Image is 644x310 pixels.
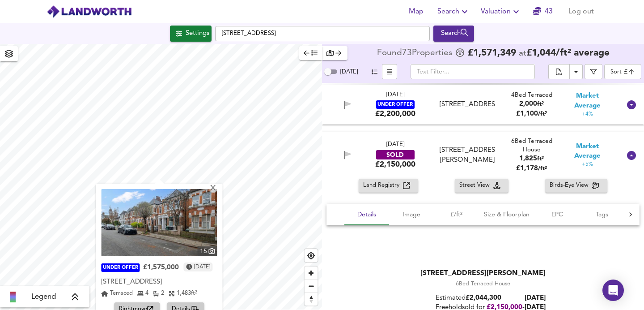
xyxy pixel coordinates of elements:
svg: Show Details [626,99,637,110]
time: Monday, April 7, 2025 at 6:32:05 PM [194,263,210,271]
div: [DATE] [386,91,404,99]
div: UNDER OFFER [376,100,415,109]
img: logo [47,5,132,18]
span: / ft² [538,166,547,172]
span: £ 1,178 [516,165,547,172]
span: Image [394,209,428,220]
div: [STREET_ADDRESS][PERSON_NAME] [440,146,495,165]
div: [DATE]SOLD£2,150,000 [STREET_ADDRESS][PERSON_NAME]6Bed Terraced House1,825ft²£1,178/ft² Market Av... [322,132,644,179]
button: Reset bearing to north [305,293,318,306]
div: X [210,185,217,193]
button: Zoom in [305,267,318,280]
svg: Show Details [626,150,637,161]
div: [DATE]UNDER OFFER£2,200,000 [STREET_ADDRESS]4Bed Terraced2,000ft²£1,100/ft² Market Average+4% [322,85,644,125]
span: Size & Floorplan [484,209,530,220]
div: Open Intercom Messenger [602,280,624,301]
div: 2 [153,289,164,298]
a: 43 [533,5,553,18]
div: £2,200,000 [375,109,415,119]
span: Market Average [565,91,610,111]
span: [DATE] [340,69,358,75]
div: Terraced [101,289,133,298]
span: Valuation [481,5,521,18]
button: Land Registry [359,179,418,193]
span: Legend [31,292,56,302]
span: Tags [585,209,619,220]
button: Street View [455,179,508,193]
span: Reset bearing to north [305,293,318,306]
div: 6 Bed Terraced House [509,137,554,155]
div: [STREET_ADDRESS] [440,100,495,109]
span: £ 1,100 [516,111,547,117]
div: £1,575,000 [143,263,179,272]
b: [DATE] [525,295,546,301]
button: 43 [529,3,557,21]
div: Glenbrook Road, West Hampstead NW6 [101,276,217,288]
span: Land Registry [363,181,403,191]
span: Map [405,5,427,18]
div: UNDER OFFER [101,264,140,272]
span: £ 1,044 / ft² average [526,48,610,58]
span: EPC [540,209,574,220]
div: [STREET_ADDRESS] [101,278,217,287]
span: Market Average [565,142,610,161]
span: Birds-Eye View [550,181,592,191]
div: Settings [186,28,209,39]
span: Details [350,209,384,220]
span: £/ft² [439,209,473,220]
button: Settings [170,26,212,42]
button: Birds-Eye View [545,179,607,193]
span: +4% [582,111,593,118]
input: Enter a location... [215,26,430,41]
div: 6 Bed Terraced House [420,280,546,288]
span: 1,825 [519,155,537,162]
div: 2 Aldred Road, NW6 1AN [436,146,498,165]
div: split button [548,64,583,79]
div: 4 [137,289,148,298]
input: Text Filter... [411,64,535,79]
a: property thumbnail 15 [101,189,217,256]
span: ft² [537,156,544,162]
button: Zoom out [305,280,318,293]
button: Download Results [569,64,583,79]
div: Estimated [420,293,546,303]
div: 15 [198,246,217,256]
div: [DATE] [386,141,404,149]
div: 4 Bed Terraced [511,91,552,99]
button: Search [434,3,474,21]
div: Sort [604,64,641,79]
div: Click to configure Search Settings [170,26,212,42]
img: property thumbnail [101,189,217,256]
span: £ 1,571,349 [468,49,516,58]
div: SOLD [376,150,415,159]
span: 2,000 [519,101,537,108]
button: Find my location [305,249,318,262]
div: Found 73 Propert ies [377,49,454,58]
span: Log out [568,5,594,18]
span: ft² [537,101,544,107]
button: Search [433,26,474,42]
button: Map [402,3,430,21]
button: Valuation [477,3,525,21]
span: at [519,49,526,58]
span: +5% [582,161,593,168]
span: / ft² [538,111,547,117]
div: Sort [610,68,622,76]
button: Log out [565,3,597,21]
span: ft² [191,290,197,296]
div: [STREET_ADDRESS][PERSON_NAME] [420,268,546,278]
span: £ 2,044,300 [466,295,501,301]
span: Street View [459,181,493,191]
div: £2,150,000 [375,159,415,169]
span: 1,483 [177,290,191,296]
div: Search [436,28,472,39]
span: Search [437,5,470,18]
div: Run Your Search [433,26,474,42]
